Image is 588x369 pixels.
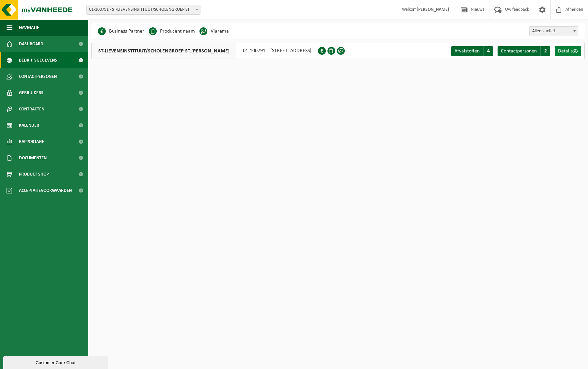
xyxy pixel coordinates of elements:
[91,43,318,59] div: 01-100791 | [STREET_ADDRESS]
[199,26,229,36] li: Vlarema
[540,46,550,56] span: 2
[19,166,49,182] span: Product Shop
[501,49,537,54] span: Contactpersonen
[19,85,43,101] span: Gebruikers
[3,355,109,369] iframe: chat widget
[86,5,200,15] span: 01-100791 - ST-LIEVENSINSTITUUT/SCHOLENGROEP ST.FRANCISCUS - SINT-LIEVENS-HOUTEM
[19,52,57,68] span: Bedrijfsgegevens
[555,46,581,56] a: Details
[92,43,236,59] span: ST-LIEVENSINSTITUUT/SCHOLENGROEP ST.[PERSON_NAME]
[19,36,43,52] span: Dashboard
[483,46,493,56] span: 4
[451,46,493,56] a: Afvalstoffen 4
[19,68,57,85] span: Contactpersonen
[149,26,195,36] li: Producent naam
[558,49,573,54] span: Details
[530,27,578,36] span: Alleen actief
[19,101,44,117] span: Contracten
[417,7,449,12] strong: [PERSON_NAME]
[19,134,44,150] span: Rapportage
[19,182,72,199] span: Acceptatievoorwaarden
[19,20,39,36] span: Navigatie
[498,46,550,56] a: Contactpersonen 2
[19,150,47,166] span: Documenten
[98,26,144,36] li: Business Partner
[19,117,39,134] span: Kalender
[87,5,200,14] span: 01-100791 - ST-LIEVENSINSTITUUT/SCHOLENGROEP ST.FRANCISCUS - SINT-LIEVENS-HOUTEM
[454,49,480,54] span: Afvalstoffen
